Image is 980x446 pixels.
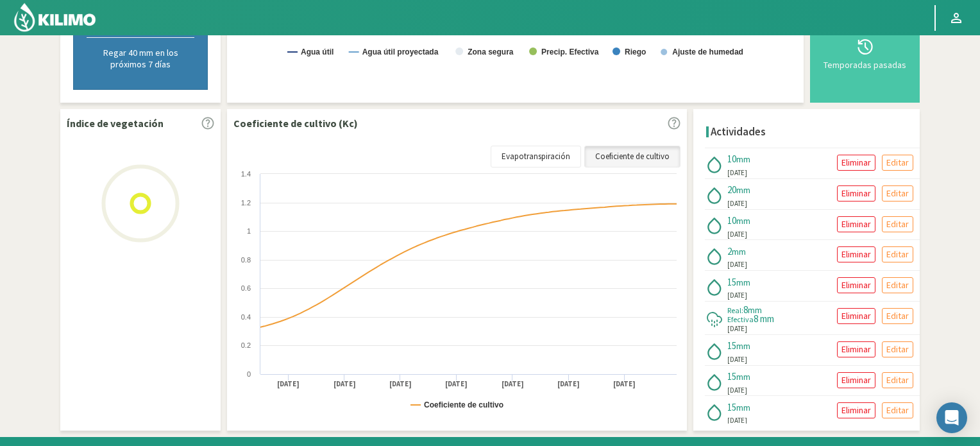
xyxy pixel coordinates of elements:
[613,379,636,389] text: [DATE]
[736,340,750,352] span: mm
[247,370,251,378] text: 0
[732,246,746,257] span: mm
[886,309,909,323] p: Editar
[711,126,766,138] h4: Actividades
[727,305,743,315] span: Real:
[672,47,743,56] text: Ajuste de humedad
[727,167,747,178] span: [DATE]
[837,216,875,232] button: Eliminar
[886,278,909,293] p: Editar
[502,379,524,389] text: [DATE]
[886,403,909,418] p: Editar
[736,184,750,196] span: mm
[816,10,913,96] button: Temporadas pasadas
[241,284,251,292] text: 0.6
[882,402,913,418] button: Editar
[727,184,736,196] span: 20
[837,246,875,262] button: Eliminar
[882,341,913,357] button: Editar
[67,116,164,131] p: Índice de vegetación
[241,313,251,321] text: 0.4
[87,47,194,70] p: Regar 40 mm en los próximos 7 días
[837,372,875,388] button: Eliminar
[841,278,871,293] p: Eliminar
[841,342,871,357] p: Eliminar
[820,60,909,69] div: Temporadas pasadas
[557,379,580,389] text: [DATE]
[491,146,581,167] a: Evapotranspiración
[241,341,251,349] text: 0.2
[727,153,736,165] span: 10
[882,246,913,262] button: Editar
[727,339,736,352] span: 15
[837,277,875,293] button: Eliminar
[754,313,774,325] span: 8 mm
[241,256,251,264] text: 0.8
[886,217,909,232] p: Editar
[837,155,875,171] button: Eliminar
[837,308,875,324] button: Eliminar
[882,216,913,232] button: Editar
[468,47,514,56] text: Zona segura
[743,304,748,316] span: 8
[727,259,747,270] span: [DATE]
[584,146,680,167] a: Coeficiente de cultivo
[882,372,913,388] button: Editar
[736,215,750,227] span: mm
[882,155,913,171] button: Editar
[886,342,909,357] p: Editar
[727,323,747,334] span: [DATE]
[837,185,875,202] button: Eliminar
[727,229,747,240] span: [DATE]
[727,276,736,288] span: 15
[13,2,97,33] img: Kilimo
[841,155,871,170] p: Eliminar
[727,214,736,227] span: 10
[736,371,750,382] span: mm
[841,186,871,201] p: Eliminar
[241,170,251,178] text: 1.4
[748,304,762,316] span: mm
[837,402,875,418] button: Eliminar
[886,186,909,201] p: Editar
[727,290,747,301] span: [DATE]
[841,247,871,262] p: Eliminar
[247,227,251,235] text: 1
[882,308,913,324] button: Editar
[727,354,747,365] span: [DATE]
[301,47,334,56] text: Agua útil
[727,314,754,324] span: Efectiva
[841,217,871,232] p: Eliminar
[625,47,646,56] text: Riego
[445,379,468,389] text: [DATE]
[886,373,909,388] p: Editar
[837,341,875,357] button: Eliminar
[736,277,750,288] span: mm
[886,155,909,170] p: Editar
[727,415,747,426] span: [DATE]
[334,379,356,389] text: [DATE]
[882,185,913,202] button: Editar
[727,401,736,413] span: 15
[233,116,358,131] p: Coeficiente de cultivo (Kc)
[882,277,913,293] button: Editar
[76,139,205,268] img: Loading...
[727,385,747,396] span: [DATE]
[841,309,871,323] p: Eliminar
[277,379,300,389] text: [DATE]
[841,403,871,418] p: Eliminar
[727,198,747,209] span: [DATE]
[241,199,251,207] text: 1.2
[936,402,967,433] div: Open Intercom Messenger
[841,373,871,388] p: Eliminar
[736,402,750,413] span: mm
[424,400,503,409] text: Coeficiente de cultivo
[362,47,439,56] text: Agua útil proyectada
[727,245,732,257] span: 2
[389,379,412,389] text: [DATE]
[736,153,750,165] span: mm
[727,370,736,382] span: 15
[541,47,599,56] text: Precip. Efectiva
[886,247,909,262] p: Editar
